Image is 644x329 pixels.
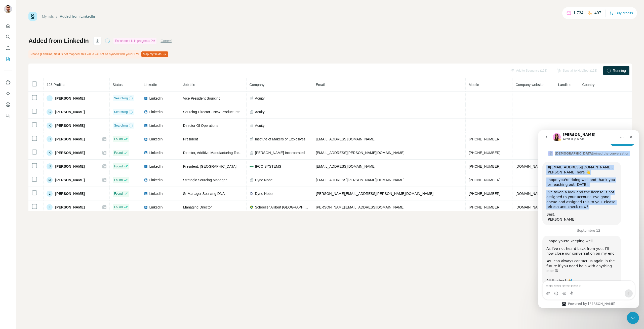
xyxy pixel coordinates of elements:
[316,164,376,168] span: [EMAIL_ADDRESS][DOMAIN_NAME]
[28,50,169,58] div: Phone (Landline) field is not mapped, this value will not be synced with your CRM
[144,164,148,168] img: LinkedIn logo
[42,14,54,18] a: My lists
[183,124,218,128] span: Director Of Operations
[4,5,12,13] img: Avatar
[610,10,633,17] button: Buy credits
[144,178,148,182] img: LinkedIn logo
[255,137,306,142] span: Institute of Makers of Explosives
[255,164,281,169] span: IFCO SYSTEMS
[573,10,583,16] p: 1,734
[47,177,53,183] div: M
[47,191,53,197] div: L
[4,43,12,52] button: Enrich CSV
[55,96,85,101] span: [PERSON_NAME]
[469,178,500,182] span: [PHONE_NUMBER]
[316,151,405,155] span: [EMAIL_ADDRESS][PERSON_NAME][DOMAIN_NAME]
[114,96,128,101] span: Searching
[114,191,123,196] span: Found
[114,178,123,182] span: Found
[149,191,163,196] span: LinkedIn
[515,205,544,209] span: [DOMAIN_NAME]
[144,83,157,87] span: LinkedIn
[255,150,305,155] span: [PERSON_NAME] Incorporated
[55,150,85,155] span: [PERSON_NAME]
[55,205,85,210] span: [PERSON_NAME]
[4,111,12,120] button: Feedback
[47,83,65,87] span: 123 Profiles
[56,14,57,19] li: /
[250,83,265,87] span: Company
[160,38,172,43] button: Cancel
[144,137,148,141] img: LinkedIn logo
[149,177,163,183] span: LinkedIn
[60,14,95,19] div: Added from LinkedIn
[255,177,273,183] span: Dyno Nobel
[183,83,195,87] span: Job title
[4,21,12,30] button: Quick start
[255,123,265,128] span: Acuity
[316,178,405,182] span: [EMAIL_ADDRESS][PERSON_NAME][DOMAIN_NAME]
[316,83,325,87] span: Email
[4,78,12,87] button: Use Surfe on LinkedIn
[114,164,123,169] span: Found
[28,12,37,21] img: Surfe Logo
[114,137,123,141] span: Found
[316,192,434,196] span: [PERSON_NAME][EMAIL_ADDRESS][PERSON_NAME][DOMAIN_NAME]
[255,191,273,196] span: Dyno Nobel
[255,205,310,210] span: Schoeller Allibert [GEOGRAPHIC_DATA]
[250,192,254,196] img: company-logo
[55,191,85,196] span: [PERSON_NAME]
[515,83,543,87] span: Company website
[183,178,227,182] span: Strategic Sourcing Manager
[149,164,163,169] span: LinkedIn
[114,205,123,210] span: Found
[47,109,53,115] div: C
[47,204,53,210] div: K
[144,151,148,155] img: LinkedIn logo
[558,83,571,87] span: Landline
[47,123,53,129] div: K
[183,137,198,141] span: President
[55,177,85,183] span: [PERSON_NAME]
[55,137,85,142] span: [PERSON_NAME]
[149,150,163,155] span: LinkedIn
[469,164,500,168] span: [PHONE_NUMBER]
[582,83,595,87] span: Country
[113,38,156,44] div: Enrichment is in progress: 0%
[594,10,601,16] p: 497
[28,37,89,45] h1: Added from LinkedIn
[149,109,163,114] span: LinkedIn
[114,151,123,155] span: Found
[316,137,376,141] span: [EMAIL_ADDRESS][DOMAIN_NAME]
[4,32,12,41] button: Search
[183,110,253,114] span: Sourcing Director - New Product Introduction
[183,164,237,168] span: President, [GEOGRAPHIC_DATA]
[183,192,225,196] span: Sr Manager Sourcing DNA
[149,205,163,210] span: LinkedIn
[113,83,123,87] span: Status
[469,137,500,141] span: [PHONE_NUMBER]
[149,137,163,142] span: LinkedIn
